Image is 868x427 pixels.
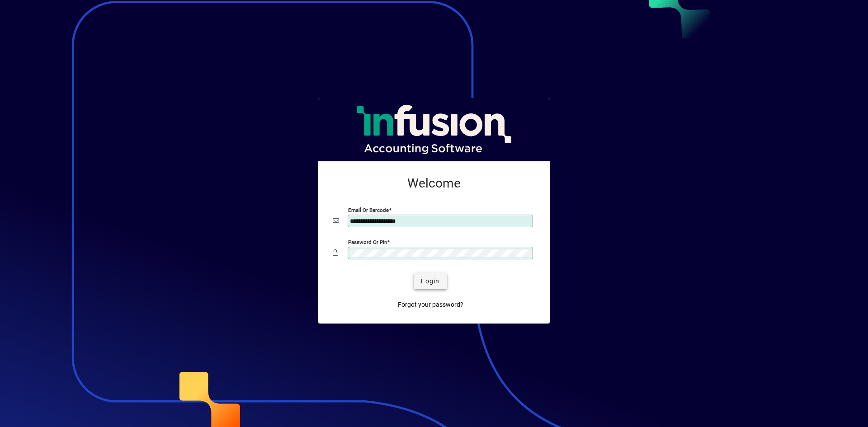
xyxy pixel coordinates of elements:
span: Login [421,277,439,286]
span: Forgot your password? [398,300,463,310]
button: Login [414,273,447,289]
a: Forgot your password? [394,296,467,313]
mat-label: Email or Barcode [348,207,389,213]
h2: Welcome [333,176,535,191]
mat-label: Password or Pin [348,239,387,245]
